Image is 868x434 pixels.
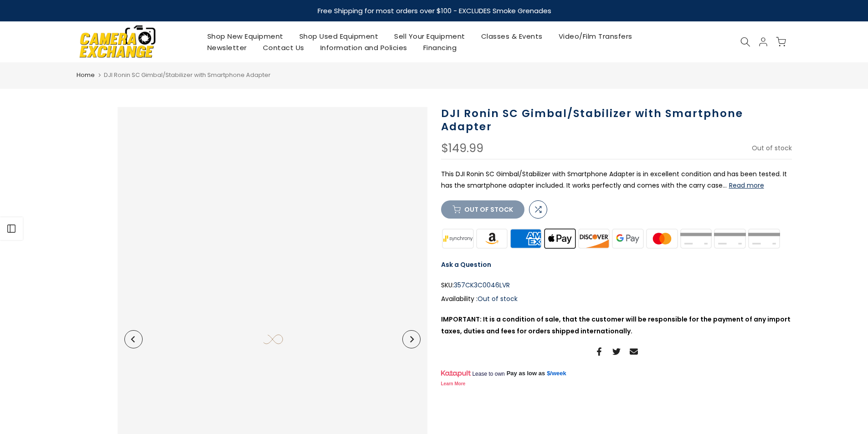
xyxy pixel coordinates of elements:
[729,181,764,189] button: Read more
[577,228,611,250] img: discover
[312,42,415,53] a: Information and Policies
[612,346,621,357] a: Share on Twitter
[441,228,475,250] img: synchrony
[441,381,466,386] a: Learn More
[255,42,312,53] a: Contact Us
[441,260,491,269] a: Ask a Question
[77,71,95,80] a: Home
[747,228,781,250] img: visa
[199,31,291,42] a: Shop New Equipment
[386,31,473,42] a: Sell Your Equipment
[507,369,545,378] span: Pay as low as
[441,143,483,154] div: $149.99
[611,228,645,250] img: google pay
[475,228,509,250] img: amazon payments
[550,31,640,42] a: Video/Film Transfers
[199,42,255,53] a: Newsletter
[645,228,679,250] img: master
[317,6,551,15] strong: Free Shipping for most orders over $100 - EXCLUDES Smoke Grenades
[630,346,638,357] a: Share on Email
[473,31,550,42] a: Classes & Events
[441,280,792,291] div: SKU:
[547,369,566,378] a: $/week
[509,228,543,250] img: american express
[679,228,713,250] img: paypal
[104,71,271,79] span: DJI Ronin SC Gimbal/Stabilizer with Smartphone Adapter
[713,228,747,250] img: shopify pay
[478,294,518,303] span: Out of stock
[415,42,465,53] a: Financing
[454,280,510,291] span: 357CK3C0046LVR
[291,31,386,42] a: Shop Used Equipment
[595,346,603,357] a: Share on Facebook
[441,315,791,335] strong: IMPORTANT: It is a condition of sale, that the customer will be responsible for the payment of an...
[752,143,792,153] span: Out of stock
[543,228,577,250] img: apple pay
[441,293,792,305] div: Availability :
[472,370,504,378] span: Lease to own
[441,107,792,133] h1: DJI Ronin SC Gimbal/Stabilizer with Smartphone Adapter
[124,330,143,348] button: Previous
[441,168,792,191] p: This DJI Ronin SC Gimbal/Stabilizer with Smartphone Adapter is in excellent condition and has bee...
[402,330,421,348] button: Next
